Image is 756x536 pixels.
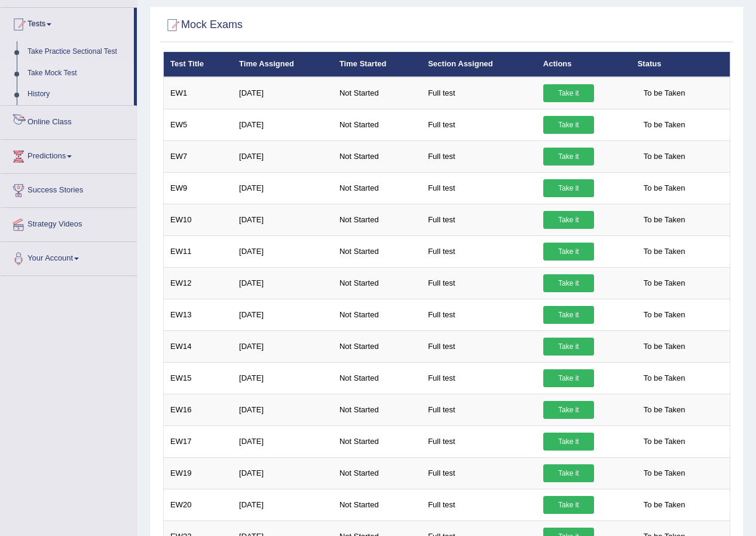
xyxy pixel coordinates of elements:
td: EW15 [164,362,233,394]
td: Not Started [333,267,421,299]
a: Take it [543,496,594,514]
span: To be Taken [638,496,691,514]
td: EW17 [164,425,233,457]
td: Full test [421,204,537,235]
td: EW19 [164,457,233,489]
h2: Mock Exams [163,16,243,34]
a: Take Mock Test [22,63,134,84]
td: [DATE] [232,362,333,394]
td: [DATE] [232,299,333,330]
td: Full test [421,457,537,489]
a: Take it [543,274,594,292]
td: Not Started [333,299,421,330]
span: To be Taken [638,116,691,134]
a: Take it [543,211,594,229]
td: EW5 [164,109,233,140]
a: Take Practice Sectional Test [22,41,134,63]
td: EW12 [164,267,233,299]
td: [DATE] [232,457,333,489]
td: [DATE] [232,77,333,109]
td: Full test [421,489,537,520]
a: Take it [543,338,594,356]
td: Not Started [333,362,421,394]
td: Not Started [333,172,421,204]
th: Actions [537,52,631,77]
a: History [22,84,134,105]
td: Full test [421,172,537,204]
span: To be Taken [638,433,691,451]
td: Full test [421,362,537,394]
td: [DATE] [232,172,333,204]
td: EW16 [164,394,233,425]
td: Not Started [333,457,421,489]
span: To be Taken [638,84,691,102]
th: Section Assigned [421,52,537,77]
span: To be Taken [638,338,691,356]
td: Not Started [333,394,421,425]
td: EW11 [164,235,233,267]
td: [DATE] [232,109,333,140]
td: [DATE] [232,267,333,299]
span: To be Taken [638,243,691,261]
span: To be Taken [638,148,691,166]
a: Online Class [1,106,137,136]
span: To be Taken [638,401,691,419]
a: Take it [543,116,594,134]
span: To be Taken [638,306,691,324]
td: EW9 [164,172,233,204]
td: Not Started [333,204,421,235]
a: Take it [543,179,594,197]
td: Full test [421,77,537,109]
td: EW1 [164,77,233,109]
td: Full test [421,235,537,267]
a: Take it [543,464,594,482]
a: Predictions [1,140,137,170]
td: [DATE] [232,489,333,520]
a: Take it [543,148,594,166]
span: To be Taken [638,369,691,387]
td: [DATE] [232,330,333,362]
a: Take it [543,243,594,261]
span: To be Taken [638,274,691,292]
td: Full test [421,140,537,172]
td: EW10 [164,204,233,235]
a: Success Stories [1,174,137,204]
a: Tests [1,8,134,38]
td: Full test [421,267,537,299]
td: Full test [421,394,537,425]
th: Time Assigned [232,52,333,77]
td: EW20 [164,489,233,520]
td: Not Started [333,330,421,362]
a: Take it [543,84,594,102]
td: [DATE] [232,204,333,235]
td: EW13 [164,299,233,330]
span: To be Taken [638,211,691,229]
a: Your Account [1,242,137,272]
a: Take it [543,433,594,451]
td: Not Started [333,77,421,109]
td: [DATE] [232,235,333,267]
td: Full test [421,109,537,140]
th: Test Title [164,52,233,77]
td: Full test [421,330,537,362]
td: Not Started [333,109,421,140]
a: Strategy Videos [1,208,137,238]
td: Full test [421,299,537,330]
span: To be Taken [638,464,691,482]
span: To be Taken [638,179,691,197]
th: Status [631,52,730,77]
td: [DATE] [232,394,333,425]
td: [DATE] [232,425,333,457]
td: Full test [421,425,537,457]
td: Not Started [333,425,421,457]
td: Not Started [333,235,421,267]
a: Take it [543,306,594,324]
td: EW14 [164,330,233,362]
td: Not Started [333,140,421,172]
td: EW7 [164,140,233,172]
th: Time Started [333,52,421,77]
td: [DATE] [232,140,333,172]
a: Take it [543,369,594,387]
a: Take it [543,401,594,419]
td: Not Started [333,489,421,520]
